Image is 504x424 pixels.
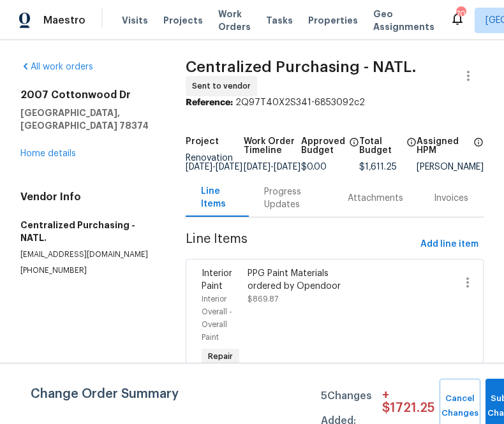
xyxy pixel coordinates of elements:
[359,163,397,172] span: $1,611.25
[417,137,470,155] h5: Assigned HPM
[186,59,417,75] span: Centralized Purchasing - NATL.
[264,186,317,211] div: Progress Updates
[186,163,212,172] span: [DATE]
[20,89,155,101] h2: 2007 Cottonwood Dr
[20,219,155,244] h5: Centralized Purchasing - NATL.
[244,137,301,155] h5: Work Order Timeline
[248,267,354,293] div: PPG Paint Materials ordered by Opendoor
[349,137,359,163] span: The total cost of line items that have been approved by both Opendoor and the Trade Partner. This...
[406,137,417,163] span: The total cost of line items that have been proposed by Opendoor. This sum includes line items th...
[186,137,219,146] h5: Project
[20,149,76,158] a: Home details
[216,163,242,172] span: [DATE]
[274,163,300,172] span: [DATE]
[266,16,293,25] span: Tasks
[446,391,474,421] span: Cancel Changes
[308,14,358,27] span: Properties
[359,137,403,155] h5: Total Budget
[186,98,233,107] b: Reference:
[122,14,148,27] span: Visits
[203,350,238,363] span: Repair
[415,233,484,256] button: Add line item
[20,249,155,260] p: [EMAIL_ADDRESS][DOMAIN_NAME]
[20,265,155,276] p: [PHONE_NUMBER]
[20,191,155,203] h4: Vendor Info
[186,154,242,172] span: Renovation
[186,96,484,109] div: 2Q97T40X2S341-6853092c2
[248,295,278,303] span: $869.87
[301,137,345,155] h5: Approved Budget
[43,14,85,27] span: Maestro
[456,8,465,20] div: 701
[202,269,232,291] span: Interior Paint
[186,163,242,172] span: -
[417,163,484,172] div: [PERSON_NAME]
[201,185,233,210] div: Line Items
[473,137,484,163] span: The hpm assigned to this work order.
[20,62,93,71] a: All work orders
[244,163,300,172] span: -
[244,163,271,172] span: [DATE]
[20,106,155,132] h5: [GEOGRAPHIC_DATA], [GEOGRAPHIC_DATA] 78374
[434,192,468,205] div: Invoices
[192,80,256,92] span: Sent to vendor
[301,163,327,172] span: $0.00
[218,8,251,33] span: Work Orders
[348,192,403,205] div: Attachments
[373,8,434,33] span: Geo Assignments
[186,233,415,256] span: Line Items
[420,237,478,252] span: Add line item
[202,295,232,341] span: Interior Overall - Overall Paint
[163,14,203,27] span: Projects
